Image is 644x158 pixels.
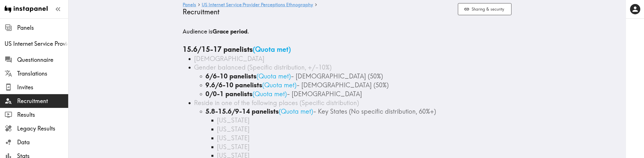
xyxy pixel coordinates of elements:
[183,8,453,16] h4: Recruitment
[217,116,250,124] span: [US_STATE]
[206,90,253,98] b: 0/0-1 panelists
[213,28,248,35] b: Grace period
[17,56,68,64] span: Questionnaire
[17,83,68,91] span: Invites
[253,90,287,98] span: ( Quota met )
[206,81,263,89] b: 9.6/6-10 panelists
[206,72,257,80] b: 6/6-10 panelists
[217,143,250,151] span: [US_STATE]
[17,125,68,133] span: Legacy Results
[17,97,68,105] span: Recruitment
[17,24,68,32] span: Panels
[217,134,250,142] span: [US_STATE]
[17,70,68,78] span: Translations
[5,40,68,48] span: US Internet Service Provider Perceptions Ethnography
[297,81,389,89] span: - [DEMOGRAPHIC_DATA] (50%)
[194,63,332,71] span: Gender balanced (Specific distribution, +/-10%)
[263,81,297,89] span: ( Quota met )
[313,107,436,115] span: - Key States (No specific distribution, 60%+)
[194,55,265,63] span: [DEMOGRAPHIC_DATA]
[206,107,279,115] b: 5.8-15.6/9-14 panelists
[279,107,313,115] span: ( Quota met )
[202,2,313,8] a: US Internet Service Provider Perceptions Ethnography
[287,90,362,98] span: - [DEMOGRAPHIC_DATA]
[194,99,359,107] span: Reside in one of the following places (Specific distribution)
[183,45,253,54] b: 15.6/15-17 panelists
[183,27,512,35] h5: Audience is .
[217,125,250,133] span: [US_STATE]
[253,45,291,54] span: ( Quota met )
[17,138,68,146] span: Data
[291,72,383,80] span: - [DEMOGRAPHIC_DATA] (50%)
[257,72,291,80] span: ( Quota met )
[458,3,512,15] button: Sharing & security
[183,2,196,8] a: Panels
[17,111,68,119] span: Results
